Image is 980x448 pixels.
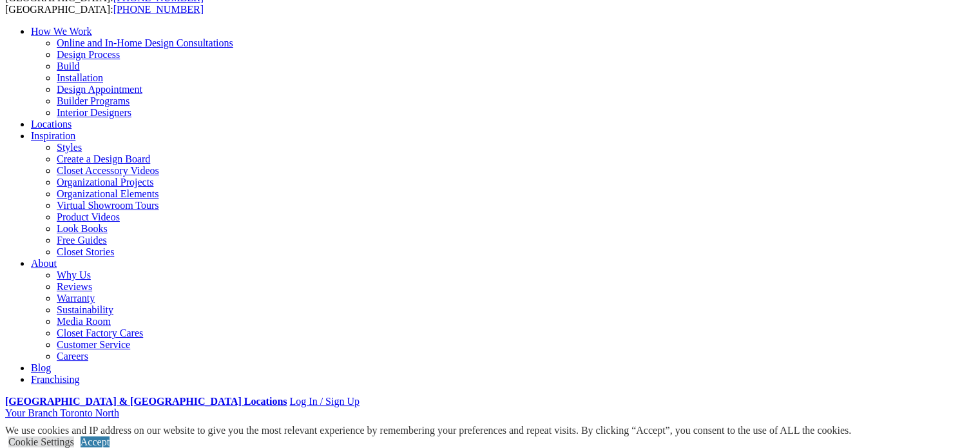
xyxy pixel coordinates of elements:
a: Organizational Projects [57,177,153,188]
a: Organizational Elements [57,188,159,199]
a: Log In / Sign Up [289,396,359,407]
a: Installation [57,72,103,83]
a: Media Room [57,316,111,327]
a: Online and In-Home Design Consultations [57,37,233,48]
a: Closet Factory Cares [57,327,143,338]
a: Customer Service [57,339,130,350]
a: Blog [31,362,51,373]
a: Virtual Showroom Tours [57,200,159,211]
a: Locations [31,119,72,130]
a: [PHONE_NUMBER] [113,4,204,15]
a: Design Process [57,49,120,60]
a: Why Us [57,269,91,280]
a: [GEOGRAPHIC_DATA] & [GEOGRAPHIC_DATA] Locations [5,396,287,407]
a: Franchising [31,374,80,385]
a: Careers [57,351,88,362]
a: How We Work [31,26,92,37]
a: Inspiration [31,130,75,141]
a: Interior Designers [57,107,131,118]
a: Your Branch Toronto North [5,407,119,418]
a: Accept [81,436,110,447]
a: Free Guides [57,235,107,246]
a: Closet Stories [57,246,114,257]
a: Reviews [57,281,92,292]
a: Design Appointment [57,84,142,95]
a: Closet Accessory Videos [57,165,159,176]
a: Sustainability [57,304,113,315]
a: About [31,258,57,269]
a: Warranty [57,293,95,304]
a: Look Books [57,223,108,234]
a: Product Videos [57,211,120,222]
a: Cookie Settings [8,436,74,447]
div: We use cookies and IP address on our website to give you the most relevant experience by remember... [5,425,851,436]
a: Styles [57,142,82,153]
span: Toronto North [60,407,119,418]
span: Your Branch [5,407,57,418]
a: Build [57,61,80,72]
a: Create a Design Board [57,153,150,164]
a: Builder Programs [57,95,130,106]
